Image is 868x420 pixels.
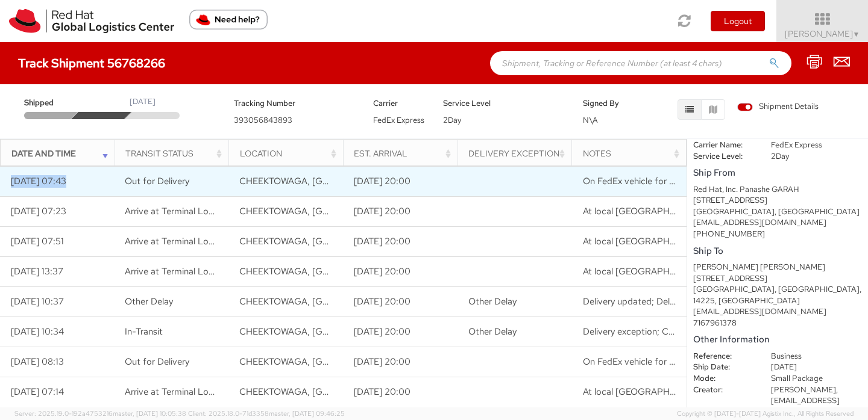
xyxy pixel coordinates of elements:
span: On FedEx vehicle for delivery [583,356,700,368]
span: CHEEKTOWAGA, NY, US [239,175,502,187]
div: [PERSON_NAME] [PERSON_NAME] [693,262,862,273]
span: N\A [583,115,598,125]
span: Arrive at Terminal Location [125,265,234,277]
span: master, [DATE] 10:05:38 [113,409,186,418]
div: Transit Status [125,147,225,159]
div: Est. Arrival [354,147,453,159]
h5: Signed By [583,99,635,108]
td: [DATE] 20:00 [343,377,458,407]
div: [GEOGRAPHIC_DATA], [GEOGRAPHIC_DATA], 14225, [GEOGRAPHIC_DATA] [693,284,862,306]
span: Arrive at Terminal Location [125,205,234,217]
dt: Mode: [684,373,762,384]
td: [DATE] 20:00 [343,256,458,286]
label: Shipment Details [737,101,819,114]
span: CHEEKTOWAGA, NY, US [239,235,502,247]
span: CHEEKTOWAGA, NY, US [239,356,502,368]
td: [DATE] 20:00 [343,226,458,256]
h5: Other Information [693,335,862,345]
dt: Service Level: [684,151,762,162]
span: Arrive at Terminal Location [125,235,234,247]
span: Other Delay [125,295,173,307]
span: Client: 2025.18.0-71d3358 [188,409,345,418]
span: master, [DATE] 09:46:25 [269,409,345,418]
h5: Ship To [693,246,862,256]
h5: Carrier [373,99,425,108]
div: [PHONE_NUMBER] [693,229,862,240]
span: Shipped [24,97,76,109]
div: Location [240,147,339,159]
span: Other Delay [468,326,517,338]
span: Arrive at Terminal Location [125,386,234,398]
input: Shipment, Tracking or Reference Number (at least 4 chars) [490,51,791,75]
td: [DATE] 20:00 [343,317,458,347]
td: [DATE] 20:00 [343,196,458,226]
span: 2Day [443,115,461,125]
span: In-Transit [125,326,163,338]
span: At local FedEx facility [583,386,737,398]
span: CHEEKTOWAGA, NY, US [239,386,502,398]
dt: Ship Date: [684,362,762,373]
span: Out for Delivery [125,356,189,368]
div: 7167961378 [693,318,862,329]
div: Date and Time [11,147,111,159]
div: [STREET_ADDRESS] [693,195,862,206]
div: [DATE] [130,96,156,108]
span: On FedEx vehicle for delivery [583,175,700,187]
div: [EMAIL_ADDRESS][DOMAIN_NAME] [693,217,862,229]
img: rh-logistics-00dfa346123c4ec078e1.svg [9,9,174,33]
span: CHEEKTOWAGA, NY, US [239,295,502,307]
span: 393056843893 [234,115,292,125]
span: FedEx Express [373,115,424,125]
span: At local FedEx facility [583,205,737,217]
div: [STREET_ADDRESS] [693,273,862,285]
button: Logout [711,11,765,31]
div: Notes [583,147,682,159]
span: Server: 2025.19.0-192a4753216 [14,409,186,418]
span: CHEEKTOWAGA, NY, US [239,205,502,217]
h4: Track Shipment 56768266 [18,57,165,70]
span: At local FedEx facility [583,235,737,247]
div: Red Hat, Inc. Panashe GARAH [693,184,862,196]
td: [DATE] 20:00 [343,347,458,377]
div: Delivery Exception [468,147,568,159]
span: Other Delay [468,295,517,307]
h5: Tracking Number [234,99,356,108]
span: Delivery exception; Customer not available or business closed [583,326,832,338]
button: Need help? [189,10,268,29]
div: [EMAIL_ADDRESS][DOMAIN_NAME] [693,306,862,318]
span: [PERSON_NAME] [785,28,860,39]
span: Copyright © [DATE]-[DATE] Agistix Inc., All Rights Reserved [677,409,854,419]
span: Delivery updated; Delivery updated [583,295,725,307]
span: [PERSON_NAME], [771,384,838,395]
span: CHEEKTOWAGA, NY, US [239,265,502,277]
span: Out for Delivery [125,175,189,187]
span: Shipment Details [737,101,819,113]
td: [DATE] 20:00 [343,286,458,317]
h5: Ship From [693,168,862,178]
h5: Service Level [443,99,565,108]
dt: Carrier Name: [684,140,762,151]
span: At local FedEx facility [583,265,737,277]
dt: Reference: [684,351,762,362]
dt: Creator: [684,384,762,396]
div: [GEOGRAPHIC_DATA], [GEOGRAPHIC_DATA] [693,206,862,218]
span: CHEEKTOWAGA, NY, US [239,326,502,338]
td: [DATE] 20:00 [343,166,458,196]
span: ▼ [853,29,860,39]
